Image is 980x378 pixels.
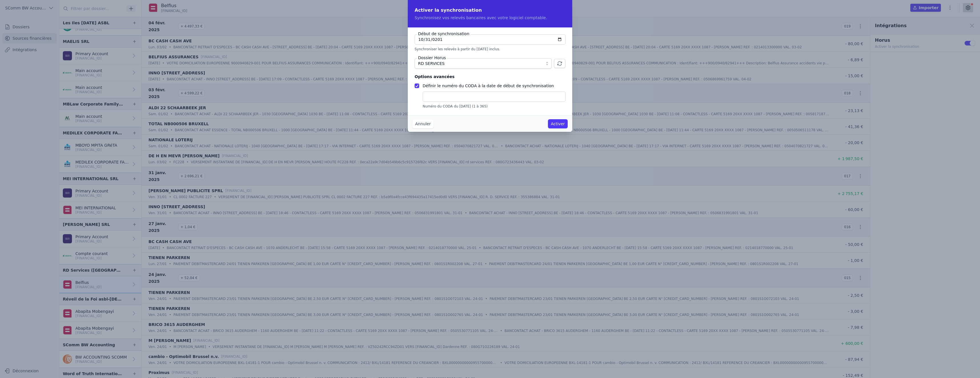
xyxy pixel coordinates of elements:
label: Dossier Horus [417,55,447,61]
h2: Activer la synchronisation [415,7,565,14]
label: Début de synchronisation [417,31,471,37]
p: Synchronisez vos relevés bancaires avec votre logiciel comptable. [415,15,565,21]
button: Annuler [412,119,433,128]
span: RD SERVICES [418,60,445,67]
button: RD SERVICES [415,58,552,69]
legend: Options avancées [415,73,455,80]
p: Synchroniser les relevés à partir du [DATE] inclus. [415,47,565,51]
button: Activer [548,119,568,128]
p: Numéro du CODA du [DATE] (1 à 365) [423,104,565,109]
label: Définir le numéro du CODA à la date de début de synchronisation [423,83,554,88]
